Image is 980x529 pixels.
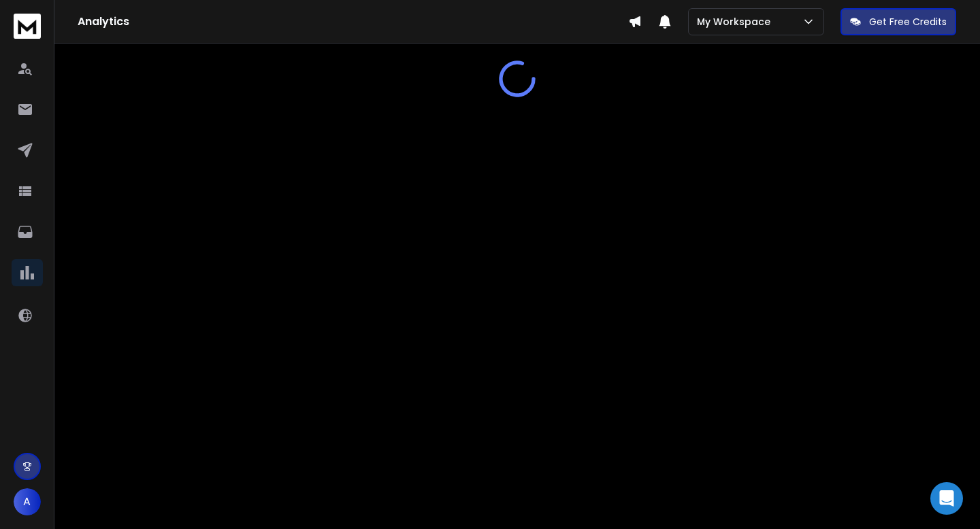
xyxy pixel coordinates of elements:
p: My Workspace [697,15,776,29]
div: Open Intercom Messenger [930,482,963,515]
p: Get Free Credits [869,15,947,29]
button: Get Free Credits [840,8,956,35]
img: logo [14,14,41,39]
button: A [14,488,41,515]
h1: Analytics [78,14,628,30]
